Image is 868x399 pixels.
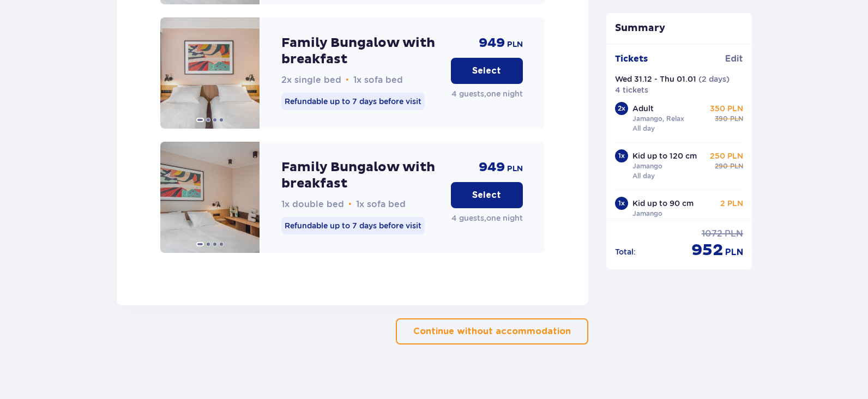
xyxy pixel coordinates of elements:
p: Select [472,189,501,201]
p: All day [632,124,655,134]
p: Kid up to 120 cm [632,150,697,161]
button: Continue without accommodation [396,318,588,344]
span: PLN [730,114,743,124]
div: 1 x [615,149,628,162]
span: Edit [725,53,743,65]
p: 4 guests , one night [451,213,523,223]
span: 1072 [702,228,722,240]
p: Wed 31.12 - Thu 01.01 [615,74,696,84]
p: 250 PLN [710,150,743,161]
span: 952 [691,240,723,261]
span: PLN [507,39,523,50]
p: Select [472,65,501,77]
span: • [348,199,352,210]
button: Select [451,182,523,208]
button: Select [451,58,523,84]
p: Jamango, Relax [632,114,684,124]
p: Tickets [615,53,648,65]
p: 350 PLN [710,103,743,114]
p: Total : [615,246,636,257]
span: 2x single bed [281,75,341,85]
span: 949 [479,159,505,176]
p: Refundable up to 7 days before visit [281,93,425,110]
img: Family Bungalow with breakfast [160,142,260,253]
span: 1x double bed [281,199,344,209]
p: 4 guests , one night [451,88,523,99]
p: ( 2 days ) [698,74,730,84]
p: Family Bungalow with breakfast [281,159,442,192]
div: 2 x [615,102,628,115]
p: Kid up to 90 cm [632,198,694,209]
p: 4 tickets [615,84,648,95]
p: Continue without accommodation [413,325,571,337]
p: Adult [632,103,654,114]
p: Jamango [632,161,662,171]
p: Jamango [632,209,662,219]
p: 2 PLN [720,198,743,209]
div: 1 x [615,197,628,210]
p: Refundable up to 7 days before visit [281,217,425,234]
p: All day [632,171,655,181]
span: PLN [725,228,743,240]
span: 949 [479,35,505,51]
span: • [346,75,349,86]
p: Summary [606,22,752,35]
span: PLN [507,164,523,174]
span: 390 [715,114,728,124]
p: Family Bungalow with breakfast [281,35,442,68]
span: 1x sofa bed [353,75,403,85]
span: PLN [730,161,743,171]
span: 290 [715,161,728,171]
span: PLN [725,246,743,258]
span: 1x sofa bed [356,199,406,209]
img: Family Bungalow with breakfast [160,17,260,129]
